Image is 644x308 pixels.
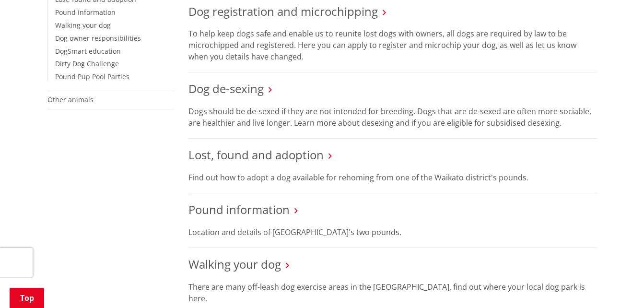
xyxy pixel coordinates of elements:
[188,201,290,217] a: Pound information
[188,172,597,183] p: Find out how to adopt a dog available for rehoming from one of the Waikato district's pounds.
[188,81,264,96] a: Dog de-sexing
[55,8,116,17] a: Pound information
[55,34,141,43] a: Dog owner responsibilities
[188,226,597,238] p: Location and details of [GEOGRAPHIC_DATA]'s two pounds.
[600,268,634,302] iframe: Messenger Launcher
[55,59,119,68] a: Dirty Dog Challenge
[188,256,281,272] a: Walking your dog
[188,28,597,62] p: To help keep dogs safe and enable us to reunite lost dogs with owners, all dogs are required by l...
[188,281,597,304] p: There are many off-leash dog exercise areas in the [GEOGRAPHIC_DATA], find out where your local d...
[47,95,94,104] a: Other animals
[188,147,324,163] a: Lost, found and adoption
[55,72,129,81] a: Pound Pup Pool Parties
[188,106,597,129] p: Dogs should be de-sexed if they are not intended for breeding. Dogs that are de-sexed are often m...
[10,288,44,308] a: Top
[188,3,378,19] a: Dog registration and microchipping
[55,21,111,30] a: Walking your dog
[55,47,121,56] a: DogSmart education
